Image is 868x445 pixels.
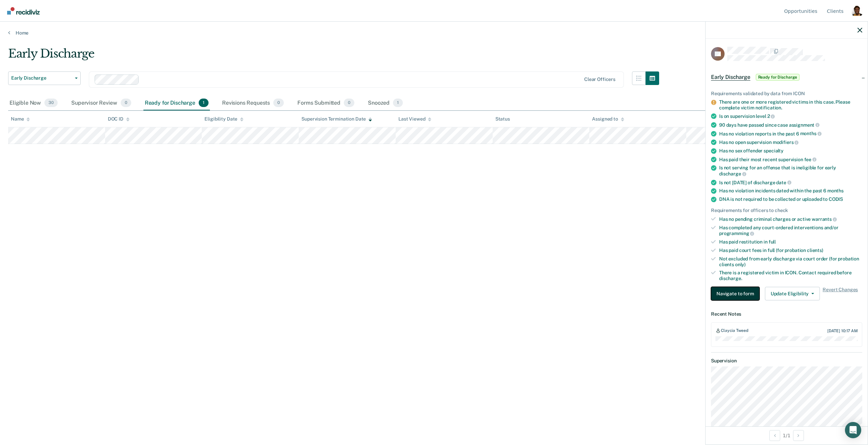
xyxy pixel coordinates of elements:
span: 1 [393,99,403,107]
div: Has no pending criminal charges or active [719,216,862,222]
button: Next Opportunity [793,430,804,441]
div: Has no violation reports in the past 6 [719,131,862,137]
div: Early Discharge [8,47,659,66]
div: Assigned to [592,116,624,122]
span: fee [804,157,816,162]
div: Has paid their most recent supervision [719,156,862,163]
button: Update Eligibility [765,287,820,300]
div: Is not serving for an offense that is ineligible for early [719,165,862,176]
div: Revisions Requests [221,96,285,111]
span: clients) [807,248,823,253]
span: only) [735,262,746,267]
a: Home [8,30,860,36]
div: There is a registered victim in ICON. Contact required before [719,270,862,281]
span: 30 [44,99,58,107]
div: 90 days have passed since case [719,122,862,128]
button: Profile dropdown button [852,5,863,16]
div: 1 / 1 [706,426,868,444]
span: specialty [764,148,784,153]
div: Open Intercom Messenger [845,422,861,438]
dt: Recent Notes [711,311,862,317]
span: discharge [719,171,746,176]
div: Early DischargeReady for Discharge [706,66,868,88]
div: Name [11,116,30,122]
div: Requirements for officers to check [711,208,862,213]
div: Ready for Discharge [143,96,210,111]
span: Ready for Discharge [756,74,800,81]
div: Forms Submitted [296,96,356,111]
button: Navigate to form [711,287,759,300]
div: Last Viewed [398,116,431,122]
span: warrants [812,216,837,222]
span: Early Discharge [711,74,750,81]
div: Eligible Now [8,96,59,111]
div: Not excluded from early discharge via court order (for probation clients [719,256,862,268]
div: DNA is not required to be collected or uploaded to [719,196,862,202]
span: months [827,188,844,193]
span: discharge. [719,276,742,281]
div: Requirements validated by data from ICON [711,91,862,97]
span: Early Discharge [11,75,72,81]
div: Has no sex offender [719,148,862,154]
span: programming [719,231,754,236]
div: There are one or more registered victims in this case. Please complete victim notification. [719,99,862,111]
span: 0 [273,99,284,107]
div: Supervision Termination Date [301,116,372,122]
div: Clear officers [584,77,615,82]
div: Eligibility Date [204,116,243,122]
a: Navigate to form link [711,287,762,300]
div: DOC ID [108,116,130,122]
dt: Supervision [711,358,862,364]
div: Has paid court fees in full (for probation [719,248,862,253]
div: Is on supervision level [719,113,862,119]
span: 1 [199,99,209,107]
div: Status [495,116,510,122]
div: Has no open supervision [719,139,862,145]
span: full [769,239,776,245]
span: 2 [767,113,775,119]
div: Has completed any court-ordered interventions and/or [719,225,862,236]
span: months [800,131,822,136]
div: Supervisor Review [70,96,133,111]
img: Recidiviz [7,7,40,15]
div: Has no violation incidents dated within the past 6 [719,188,862,194]
div: Claycia Tweed [721,328,748,334]
button: Previous Opportunity [769,430,780,441]
span: 0 [121,99,131,107]
div: [DATE] 10:17 AM [827,329,858,333]
div: Is not [DATE] of discharge [719,179,862,186]
span: assignment [789,122,820,128]
div: Has paid restitution in [719,239,862,245]
span: date [776,180,791,185]
span: modifiers [773,140,799,145]
span: Revert Changes [823,287,858,300]
span: CODIS [829,196,843,202]
div: Snoozed [367,96,404,111]
span: 0 [344,99,354,107]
